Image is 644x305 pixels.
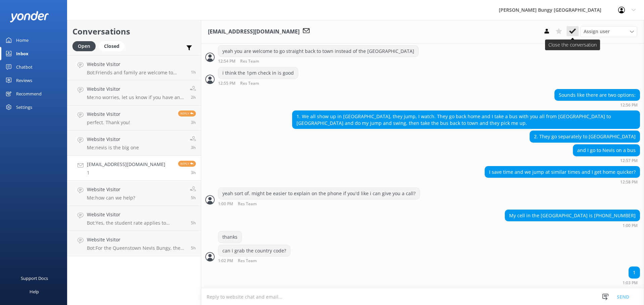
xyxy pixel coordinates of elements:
[99,41,124,51] div: Closed
[21,272,48,285] div: Support Docs
[238,259,257,263] span: Res Team
[99,42,128,50] a: Closed
[218,201,420,206] div: 01:00pm 12-Aug-2025 (UTC +12:00) Pacific/Auckland
[67,55,201,80] a: Website VisitorBot:Friends and family are welcome to watch! All our sites accommodate spectators....
[10,11,49,22] img: yonder-white-logo.png
[191,170,196,175] span: 01:03pm 12-Aug-2025 (UTC +12:00) Pacific/Auckland
[218,202,233,206] strong: 1:00 PM
[505,210,640,221] div: My cell in the [GEOGRAPHIC_DATA] is [PHONE_NUMBER]
[240,59,259,64] span: Res Team
[218,258,290,263] div: 01:02pm 12-Aug-2025 (UTC +12:00) Pacific/Auckland
[67,105,201,131] a: Website Visitorperfect. Thank you!Reply3h
[87,70,186,76] p: Bot: Friends and family are welcome to watch! All our sites accommodate spectators. At [GEOGRAPHI...
[87,161,165,168] h4: [EMAIL_ADDRESS][DOMAIN_NAME]
[218,59,419,64] div: 12:54pm 12-Aug-2025 (UTC +12:00) Pacific/Auckland
[554,102,640,107] div: 12:56pm 12-Aug-2025 (UTC +12:00) Pacific/Auckland
[580,26,637,37] div: Assign User
[67,206,201,231] a: Website VisitorBot:Yes, the student rate applies to university students studying at domestic NZ i...
[87,61,186,68] h4: Website Visitor
[178,110,196,117] span: Reply
[620,103,638,107] strong: 12:56 PM
[72,41,96,51] div: Open
[87,145,139,151] p: Me: nevis is the big one
[218,67,298,79] div: i think the 1pm check in is good
[485,166,640,178] div: I save time and we jump at similar times and I get home quicker?
[16,60,33,74] div: Chatbot
[191,69,196,75] span: 03:16pm 12-Aug-2025 (UTC +12:00) Pacific/Auckland
[87,94,185,100] p: Me: no worries, let us know if you have any questions
[218,81,298,86] div: 12:55pm 12-Aug-2025 (UTC +12:00) Pacific/Auckland
[623,281,638,285] strong: 1:03 PM
[238,202,257,206] span: Res Team
[67,156,201,181] a: [EMAIL_ADDRESS][DOMAIN_NAME]1Reply3h
[87,245,186,251] p: Bot: For the Queenstown Nevis Bungy, the weight limit is a minimum of 45kg and a maximum of 127kg...
[16,100,32,114] div: Settings
[530,131,640,142] div: 2. They go separately to [GEOGRAPHIC_DATA]
[87,186,135,193] h4: Website Visitor
[191,195,196,201] span: 11:17am 12-Aug-2025 (UTC +12:00) Pacific/Auckland
[16,74,32,87] div: Reviews
[87,110,130,118] h4: Website Visitor
[191,145,196,150] span: 01:05pm 12-Aug-2025 (UTC +12:00) Pacific/Auckland
[485,179,640,184] div: 12:58pm 12-Aug-2025 (UTC +12:00) Pacific/Auckland
[505,223,640,228] div: 01:00pm 12-Aug-2025 (UTC +12:00) Pacific/Auckland
[218,46,418,57] div: yeah you are welcome to go straight back to town instead of the [GEOGRAPHIC_DATA]
[218,259,233,263] strong: 1:02 PM
[218,81,235,86] strong: 12:55 PM
[87,220,186,226] p: Bot: Yes, the student rate applies to university students studying at domestic NZ institutions. Y...
[67,231,201,256] a: Website VisitorBot:For the Queenstown Nevis Bungy, the weight limit is a minimum of 45kg and a ma...
[87,136,139,143] h4: Website Visitor
[87,120,130,126] p: perfect. Thank you!
[218,245,290,256] div: can i grab the country code?
[67,131,201,156] a: Website VisitorMe:nevis is the big one3h
[87,170,165,176] p: 1
[208,27,300,36] h3: [EMAIL_ADDRESS][DOMAIN_NAME]
[620,180,638,184] strong: 12:58 PM
[191,220,196,226] span: 11:16am 12-Aug-2025 (UTC +12:00) Pacific/Auckland
[240,81,259,86] span: Res Team
[573,158,640,163] div: 12:57pm 12-Aug-2025 (UTC +12:00) Pacific/Auckland
[218,231,241,243] div: thanks
[87,85,185,93] h4: Website Visitor
[16,33,29,47] div: Home
[623,224,638,228] strong: 1:00 PM
[555,89,640,101] div: Sounds like there are two options:
[191,94,196,100] span: 02:21pm 12-Aug-2025 (UTC +12:00) Pacific/Auckland
[72,25,196,38] h2: Conversations
[191,245,196,251] span: 11:04am 12-Aug-2025 (UTC +12:00) Pacific/Auckland
[67,80,201,105] a: Website VisitorMe:no worries, let us know if you have any questions2h
[178,161,196,167] span: Reply
[573,145,640,156] div: and I go to Nevis on a bus
[620,159,638,163] strong: 12:57 PM
[218,188,420,199] div: yeah sort of. might be easier to explain on the phone if you'd like i can give you a call?
[16,47,29,60] div: Inbox
[584,28,610,35] span: Assign user
[72,42,99,50] a: Open
[67,181,201,206] a: Website VisitorMe:how can we help?5h
[87,195,135,201] p: Me: how can we help?
[87,211,186,218] h4: Website Visitor
[623,280,640,285] div: 01:03pm 12-Aug-2025 (UTC +12:00) Pacific/Auckland
[16,87,42,100] div: Recommend
[629,267,640,278] div: 1
[292,111,640,129] div: 1. We all show up in [GEOGRAPHIC_DATA], they jump, I watch. They go back home and I take a bus wi...
[191,120,196,125] span: 01:28pm 12-Aug-2025 (UTC +12:00) Pacific/Auckland
[87,236,186,243] h4: Website Visitor
[30,285,39,298] div: Help
[218,59,235,64] strong: 12:54 PM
